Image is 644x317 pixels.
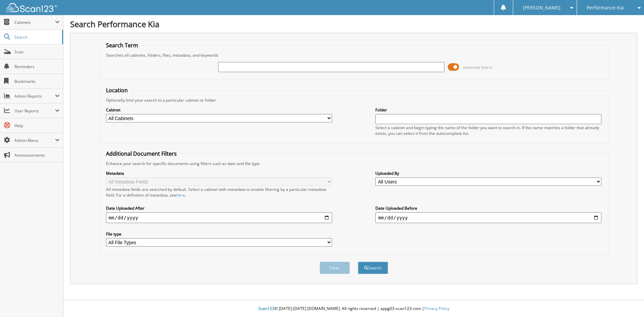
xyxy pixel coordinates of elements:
span: Announcements [14,152,60,158]
span: Scan123 [258,306,274,311]
span: Performance Kia [587,6,624,10]
span: Help [14,123,60,128]
label: Cabinet [106,107,332,113]
span: Scan [14,49,60,55]
span: Admin Menu [14,138,55,143]
input: end [375,212,601,223]
label: Folder [375,107,601,113]
div: Optionally limit your search to a particular cabinet or folder [103,97,605,103]
label: Uploaded By [375,170,601,176]
input: start [106,212,332,223]
legend: Location [103,87,131,94]
div: All metadata fields are searched by default. Select a cabinet with metadata to enable filtering b... [106,187,332,198]
div: Enhance your search for specific documents using filters such as date and file type. [103,161,605,166]
span: User Reports [14,108,55,114]
button: Clear [320,262,350,274]
label: Date Uploaded After [106,205,332,211]
span: Reminders [14,64,60,69]
span: Cabinets [14,19,55,25]
iframe: Chat Widget [610,285,644,317]
button: Search [358,262,388,274]
legend: Search Term [103,42,142,49]
span: Search [14,34,59,40]
a: here [176,192,185,198]
span: Advanced Search [463,65,493,70]
label: File type [106,231,332,237]
div: Select a cabinet and begin typing the name of the folder you want to search in. If the name match... [375,125,601,136]
span: Bookmarks [14,78,60,84]
div: © [DATE]-[DATE] [DOMAIN_NAME]. All rights reserved | appg03-scan123-com | [63,301,644,317]
label: Date Uploaded Before [375,205,601,211]
h1: Search Performance Kia [70,18,637,30]
span: Admin Reports [14,93,55,99]
label: Metadata [106,170,332,176]
span: [PERSON_NAME] [523,6,560,10]
img: scan123-logo-white.svg [7,3,57,12]
div: Searches all cabinets, folders, files, metadata, and keywords [103,52,605,58]
a: Privacy Policy [424,306,449,311]
legend: Additional Document Filters [103,150,180,157]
